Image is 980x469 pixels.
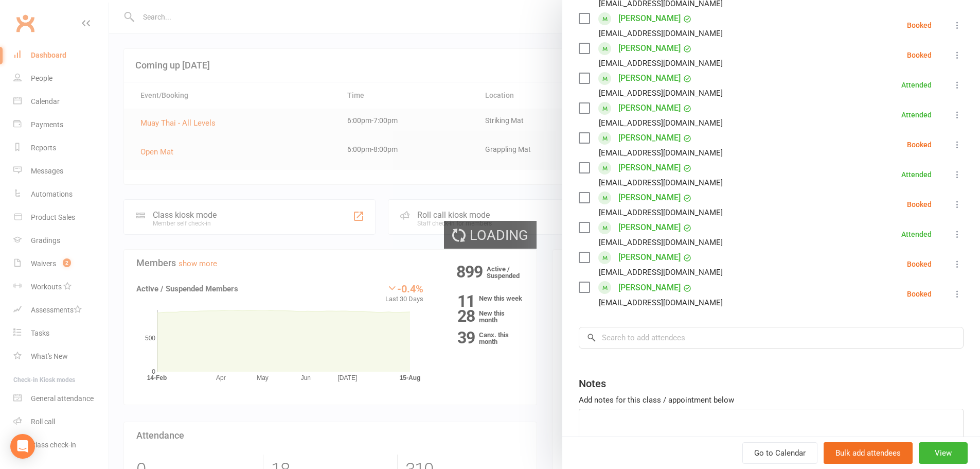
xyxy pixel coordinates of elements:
div: Attended [901,231,932,238]
button: View [919,442,968,464]
div: [EMAIL_ADDRESS][DOMAIN_NAME] [599,116,723,130]
a: Go to Calendar [742,442,817,464]
div: Attended [901,111,932,118]
div: Booked [907,141,932,148]
a: [PERSON_NAME] [618,249,681,266]
a: [PERSON_NAME] [618,189,681,206]
div: [EMAIL_ADDRESS][DOMAIN_NAME] [599,27,723,40]
a: [PERSON_NAME] [618,40,681,57]
a: [PERSON_NAME] [618,100,681,116]
button: Bulk add attendees [824,442,913,464]
div: [EMAIL_ADDRESS][DOMAIN_NAME] [599,206,723,219]
div: Open Intercom Messenger [10,434,35,459]
div: Booked [907,201,932,208]
div: [EMAIL_ADDRESS][DOMAIN_NAME] [599,86,723,100]
div: Add notes for this class / appointment below [579,394,964,406]
div: [EMAIL_ADDRESS][DOMAIN_NAME] [599,296,723,309]
a: [PERSON_NAME] [618,70,681,86]
div: [EMAIL_ADDRESS][DOMAIN_NAME] [599,266,723,279]
a: [PERSON_NAME] [618,160,681,176]
a: [PERSON_NAME] [618,130,681,146]
a: [PERSON_NAME] [618,10,681,27]
input: Search to add attendees [579,327,964,349]
div: Booked [907,22,932,29]
div: [EMAIL_ADDRESS][DOMAIN_NAME] [599,57,723,70]
div: Booked [907,51,932,59]
a: [PERSON_NAME] [618,219,681,236]
div: Attended [901,171,932,178]
a: [PERSON_NAME] [618,280,681,296]
div: [EMAIL_ADDRESS][DOMAIN_NAME] [599,176,723,189]
div: [EMAIL_ADDRESS][DOMAIN_NAME] [599,146,723,160]
div: [EMAIL_ADDRESS][DOMAIN_NAME] [599,236,723,249]
div: Attended [901,81,932,89]
div: Notes [579,376,606,391]
div: Booked [907,290,932,298]
div: Booked [907,260,932,268]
